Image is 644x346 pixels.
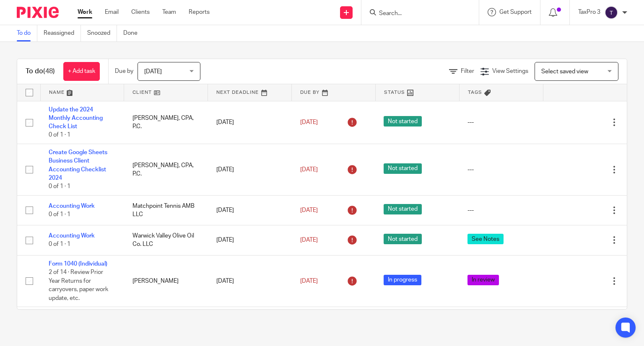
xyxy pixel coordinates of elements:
span: 0 of 1 · 1 [49,184,70,190]
input: Search [378,10,454,18]
span: [DATE] [300,167,318,173]
a: Team [162,8,176,16]
a: Email [105,8,119,16]
span: Select saved view [541,69,588,75]
span: 0 of 1 · 1 [49,212,70,217]
span: 0 of 1 · 1 [49,242,70,248]
a: Work [78,8,92,16]
span: See Notes [467,234,504,244]
span: (48) [43,68,55,75]
img: svg%3E [605,6,618,19]
span: 0 of 1 · 1 [49,132,70,138]
td: [DATE] [208,255,292,307]
a: + Add task [63,62,100,81]
td: [DATE] [208,101,292,144]
td: [PERSON_NAME] [124,255,208,307]
img: Pixie [17,7,59,18]
span: Not started [384,234,422,244]
a: Reassigned [44,25,81,41]
p: Due by [115,67,133,75]
a: Snoozed [87,25,117,41]
span: Not started [384,204,422,214]
td: [PERSON_NAME], CPA, P.C. [124,144,208,196]
a: Reports [189,8,210,16]
span: [DATE] [300,119,318,125]
td: Matchpoint Tennis AMB LLC [124,195,208,225]
span: Not started [384,116,422,127]
span: [DATE] [144,69,162,75]
a: Accounting Work [49,203,95,209]
span: Filter [461,68,474,74]
a: Create Google Sheets Business Client Accounting Checklist 2024 [49,150,107,181]
td: [DATE] [208,195,292,225]
span: View Settings [492,68,528,74]
a: Update the 2024 Monthly Accounting Check List [49,107,103,130]
td: Warwick Valley Olive Oil Co. LLC [124,225,208,255]
span: [DATE] [300,207,318,213]
div: --- [467,206,535,214]
h1: To do [26,67,55,76]
td: [DATE] [208,144,292,196]
span: Not started [384,163,422,174]
span: [DATE] [300,278,318,284]
td: [DATE] [208,225,292,255]
div: --- [467,118,535,127]
span: Tags [468,90,482,95]
a: Accounting Work [49,233,95,239]
a: Clients [131,8,150,16]
span: Get Support [499,9,532,15]
a: To do [17,25,37,41]
p: TaxPro 3 [578,8,600,16]
a: Form 1040 (Individual) [49,261,107,267]
a: Done [123,25,144,41]
span: 2 of 14 · Review Prior Year Returns for carryovers, paper work update, etc. [49,269,108,301]
span: In review [467,275,499,285]
div: --- [467,165,535,174]
td: [PERSON_NAME], CPA, P.C. [124,101,208,144]
span: In progress [384,275,421,285]
span: [DATE] [300,237,318,243]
